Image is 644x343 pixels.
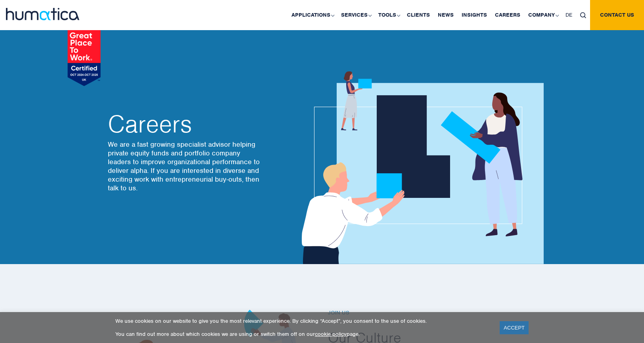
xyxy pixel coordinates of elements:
span: DE [565,11,572,18]
p: We are a fast growing specialist advisor helping private equity funds and portfolio company leade... [108,140,263,192]
h6: Join us [328,310,542,316]
img: logo [6,8,79,20]
h2: Careers [108,112,263,136]
p: We use cookies on our website to give you the most relevant experience. By clicking “Accept”, you... [115,318,490,324]
a: cookie policy [315,331,347,337]
img: search_icon [580,12,586,18]
a: ACCEPT [500,321,529,334]
img: about_banner1 [294,71,544,264]
p: You can find out more about which cookies we are using or switch them off on our page. [115,331,490,337]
